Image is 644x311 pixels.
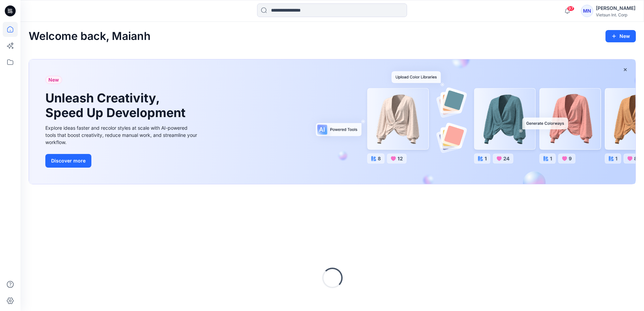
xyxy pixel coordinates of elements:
[45,154,91,168] button: Discover more
[567,6,574,11] span: 97
[45,124,199,146] div: Explore ideas faster and recolor styles at scale with AI-powered tools that boost creativity, red...
[45,154,199,168] a: Discover more
[596,12,635,17] div: Vietsun Int. Corp
[45,91,189,120] h1: Unleash Creativity, Speed Up Development
[29,30,151,43] h2: Welcome back, Maianh
[581,5,593,17] div: MN
[605,30,636,42] button: New
[596,4,635,12] div: [PERSON_NAME]
[48,76,59,84] span: New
